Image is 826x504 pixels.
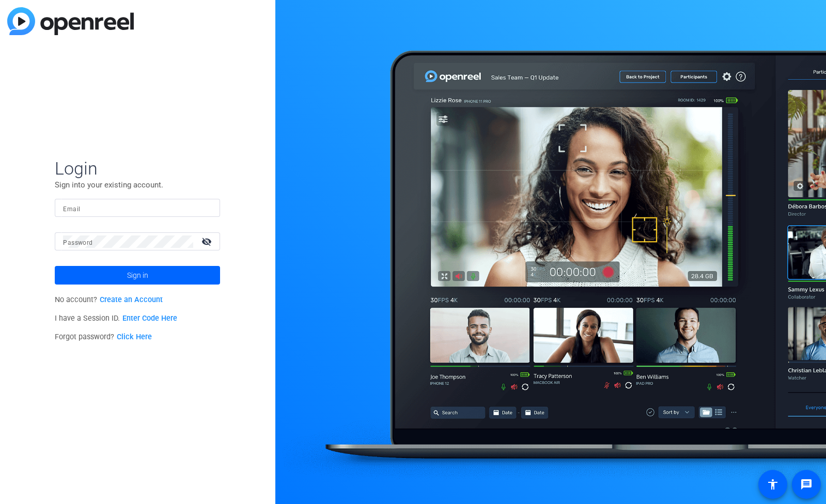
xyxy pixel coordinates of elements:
[55,295,163,304] span: No account?
[55,266,220,285] button: Sign in
[63,239,92,246] mat-label: Password
[7,7,134,35] img: blue-gradient.svg
[63,202,212,214] input: Enter Email Address
[122,314,177,323] a: Enter Code Here
[767,478,779,491] mat-icon: accessibility
[55,333,152,341] span: Forgot password?
[195,234,220,249] mat-icon: visibility_off
[100,295,163,304] a: Create an Account
[55,314,177,323] span: I have a Session ID.
[55,157,220,179] span: Login
[55,179,220,191] p: Sign into your existing account.
[63,206,80,213] mat-label: Email
[117,333,152,341] a: Click Here
[800,478,813,491] mat-icon: message
[127,262,148,288] span: Sign in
